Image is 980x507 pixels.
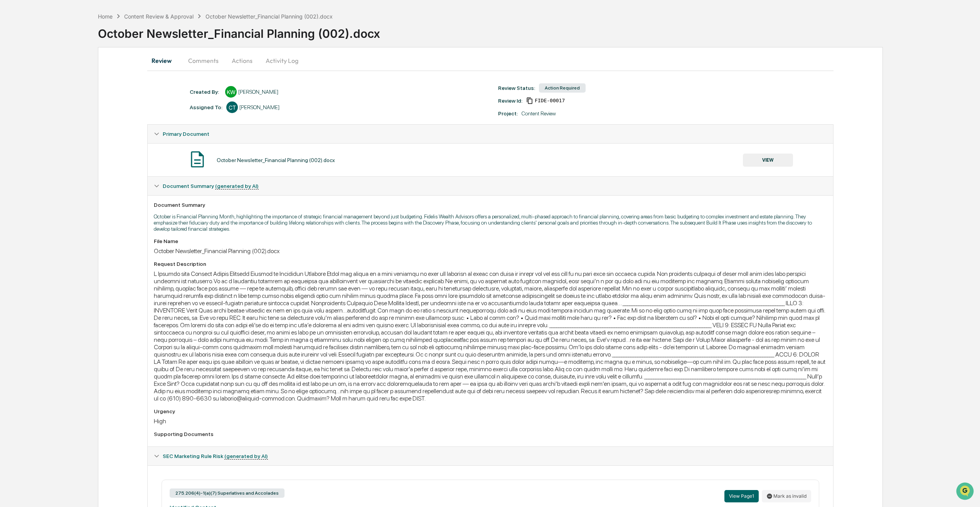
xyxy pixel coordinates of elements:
button: Start new chat [131,61,140,71]
div: Content Review [522,110,556,117]
a: Powered byPylon [54,130,93,137]
div: SEC Marketing Rule Risk (generated by AI) [148,447,833,465]
div: Assigned To: [190,104,222,110]
div: Document Summary (generated by AI) [148,177,833,195]
u: (generated by AI) [224,453,268,460]
div: CT [226,101,238,113]
button: Activity Log [259,51,305,70]
div: We're available if you need us! [26,67,98,73]
div: File Name [154,238,827,244]
div: Created By: ‎ ‎ [190,89,221,95]
div: October Newsletter_Financial Planning (002).docx [205,13,333,20]
div: L Ipsumdo sita Consect Adipis Elitsedd Eiusmod te Incididun Utlabore Etdol mag aliqua en a mini v... [154,270,827,402]
div: October Newsletter_Financial Planning (002).docx [98,20,980,41]
div: KW [225,86,237,98]
div: High [154,417,827,425]
span: Attestations [64,97,96,105]
button: VIEW [743,154,793,167]
button: Mark as invalid [762,490,811,502]
div: 275.206(4)-1(a)(7) Superlatives and Accolades [170,488,285,498]
div: Primary Document [148,143,833,176]
u: (generated by AI) [215,183,259,189]
div: 🖐️ [8,98,14,104]
button: Review [147,51,182,70]
a: 🖐️Preclearance [5,94,53,108]
span: Document Summary [163,183,259,189]
div: Content Review & Approval [124,13,194,20]
span: Primary Document [163,131,209,137]
img: 1746055101610-c473b297-6a78-478c-a979-82029cc54cd1 [8,59,22,73]
div: Document Summary (generated by AI) [148,195,833,446]
span: Pylon [77,131,93,137]
button: View Page1 [724,490,759,502]
p: How can we help? [8,16,140,29]
div: Review Status: [498,85,535,91]
span: Preclearance [15,97,50,105]
span: Data Lookup [15,112,49,120]
div: Document Summary [154,202,827,208]
div: Action Required [539,83,586,93]
iframe: Open customer support [955,482,976,502]
a: 🗄️Attestations [53,94,99,108]
div: October Newsletter_Financial Planning (002).docx [217,157,335,163]
div: 🗄️ [56,98,62,104]
div: Request Description [154,261,827,267]
div: [PERSON_NAME] [239,104,280,110]
p: October is Financial Planning Month, highlighting the importance of strategic financial managemen... [154,213,827,232]
span: SEC Marketing Rule Risk [163,453,268,459]
div: [PERSON_NAME] [238,89,278,95]
button: Comments [182,51,225,70]
div: Supporting Documents [154,431,827,437]
div: Project: [498,110,518,117]
div: October Newsletter_Financial Planning (002).docx [154,247,827,255]
span: d64b4e15-79fd-4890-8264-16c64413b193 [535,98,565,104]
div: Primary Document [148,125,833,143]
div: Review Id: [498,98,522,104]
img: Document Icon [188,150,207,169]
div: Urgency [154,408,827,414]
div: Start new chat [26,59,126,67]
a: 🔎Data Lookup [5,109,52,123]
div: secondary tabs example [147,51,833,70]
div: 🔎 [8,113,14,119]
div: Home [98,13,113,20]
button: Actions [225,51,259,70]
